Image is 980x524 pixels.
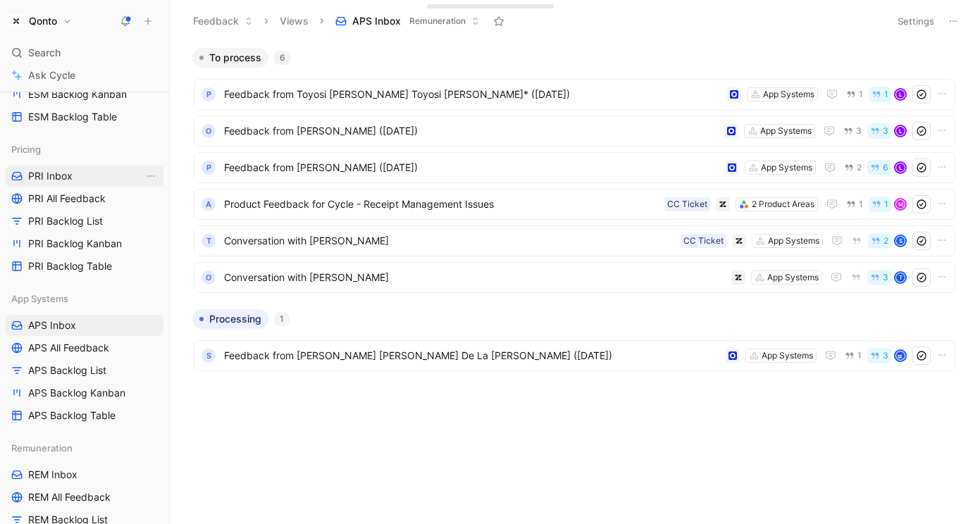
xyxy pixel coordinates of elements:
[6,464,163,485] a: REM Inbox
[187,11,259,32] button: Feedback
[28,490,111,504] span: REM All Feedback
[842,348,864,363] button: 1
[859,90,863,99] span: 1
[857,351,862,360] span: 1
[28,110,117,124] span: ESM Backlog Table
[859,200,863,208] span: 1
[6,188,163,209] a: PRI All Feedback
[201,124,216,138] div: O
[194,225,955,256] a: tConversation with [PERSON_NAME]App SystemsCC Ticket2S
[209,51,261,65] span: To process
[201,161,216,175] div: P
[6,437,163,458] div: Remuneration
[187,48,962,298] div: To process6
[409,14,466,28] span: Remuneration
[883,273,888,282] span: 3
[28,386,125,400] span: APS Backlog Kanban
[273,11,315,32] button: Views
[762,349,813,363] div: App Systems
[752,197,814,211] div: 2 Product Areas
[767,270,819,285] div: App Systems
[28,259,112,273] span: PRI Backlog Table
[224,159,719,176] span: Feedback from [PERSON_NAME] ([DATE])
[867,123,891,139] button: 3
[667,197,707,211] div: CC Ticket
[6,139,163,160] div: Pricing
[6,405,163,426] a: APS Backlog Table
[28,363,106,378] span: APS Backlog List
[9,14,23,28] img: Qonto
[28,67,75,84] span: Ask Cycle
[224,347,720,364] span: Feedback from [PERSON_NAME] [PERSON_NAME] De La [PERSON_NAME] ([DATE])
[895,273,905,282] div: T
[6,288,163,309] div: App Systems
[274,312,290,326] div: 1
[28,341,109,355] span: APS All Feedback
[6,211,163,232] a: PRI Backlog List
[6,42,163,63] div: Search
[224,86,721,103] span: Feedback from Toyosi [PERSON_NAME] Toyosi [PERSON_NAME]* ([DATE])
[6,106,163,127] a: ESM Backlog Table
[895,351,905,361] img: avatar
[28,87,127,101] span: ESM Backlog Kanban
[6,233,163,254] a: PRI Backlog Kanban
[192,48,268,68] button: To process
[28,237,122,251] span: PRI Backlog Kanban
[895,163,905,173] div: L
[201,234,216,248] div: t
[144,169,158,183] button: View actions
[28,318,76,332] span: APS Inbox
[6,84,163,105] a: ESM Backlog Kanban
[6,315,163,336] a: APS Inbox
[6,65,163,86] a: Ask Cycle
[856,127,862,135] span: 3
[884,90,888,99] span: 1
[683,234,724,248] div: CC Ticket
[6,382,163,404] a: APS Backlog Kanban
[274,51,291,65] div: 6
[6,487,163,508] a: REM All Feedback
[883,237,888,245] span: 2
[867,160,891,175] button: 6
[883,127,888,135] span: 3
[352,14,401,28] span: APS Inbox
[841,160,864,175] button: 2
[6,11,75,31] button: QontoQonto
[194,116,955,146] a: OFeedback from [PERSON_NAME] ([DATE])App Systems33L
[224,269,726,286] span: Conversation with [PERSON_NAME]
[192,309,268,329] button: Processing
[6,256,163,277] a: PRI Backlog Table
[194,152,955,183] a: PFeedback from [PERSON_NAME] ([DATE])App Systems26L
[891,11,941,31] button: Settings
[760,124,812,138] div: App Systems
[884,200,888,208] span: 1
[868,233,891,249] button: 2
[895,126,905,136] div: L
[201,87,216,101] div: P
[869,196,891,212] button: 1
[201,270,216,285] div: o
[201,349,216,363] div: S
[329,11,486,32] button: APS InboxRemuneration
[28,44,61,61] span: Search
[883,351,888,360] span: 3
[187,309,962,376] div: Processing1
[6,288,163,426] div: App SystemsAPS InboxAPS All FeedbackAPS Backlog ListAPS Backlog KanbanAPS Backlog Table
[28,169,73,183] span: PRI Inbox
[224,232,675,249] span: Conversation with [PERSON_NAME]
[194,340,955,371] a: SFeedback from [PERSON_NAME] [PERSON_NAME] De La [PERSON_NAME] ([DATE])App Systems13avatar
[6,337,163,358] a: APS All Feedback
[224,196,659,213] span: Product Feedback for Cycle - Receipt Management Issues
[28,468,77,482] span: REM Inbox
[28,408,116,423] span: APS Backlog Table
[843,196,866,212] button: 1
[857,163,862,172] span: 2
[761,161,812,175] div: App Systems
[841,123,864,139] button: 3
[6,166,163,187] a: PRI InboxView actions
[6,360,163,381] a: APS Backlog List
[6,139,163,277] div: PricingPRI InboxView actionsPRI All FeedbackPRI Backlog ListPRI Backlog KanbanPRI Backlog Table
[28,214,103,228] span: PRI Backlog List
[867,270,891,285] button: 3
[29,15,57,27] h1: Qonto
